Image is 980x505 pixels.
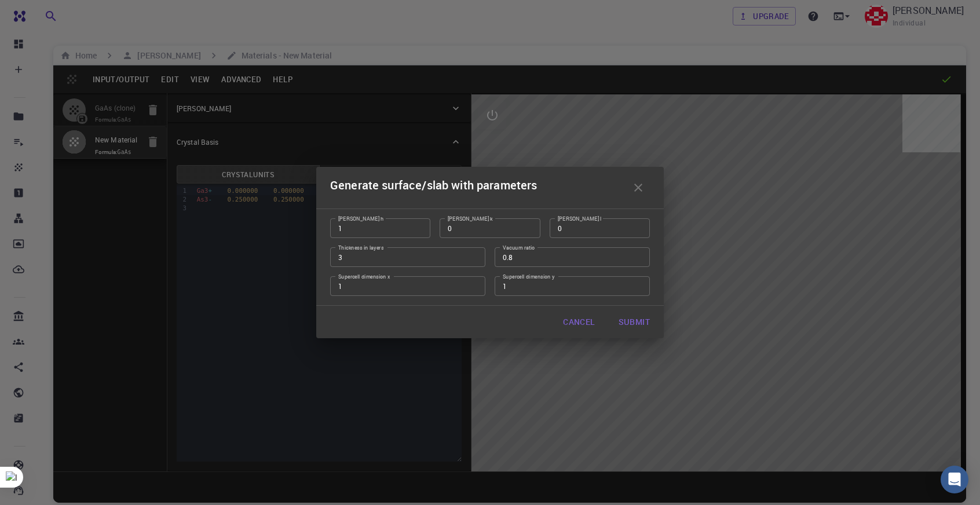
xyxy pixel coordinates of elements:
h6: Generate surface/slab with parameters [330,176,537,199]
button: Submit [609,310,659,334]
div: Open Intercom Messenger [941,466,968,493]
button: Cancel [554,310,604,334]
label: [PERSON_NAME] l [558,215,602,222]
span: Support [23,8,65,19]
label: Supercell dimension y [503,273,555,280]
label: [PERSON_NAME] k [448,215,493,222]
label: Vacuum ratio [503,244,535,251]
label: Thickness in layers [338,244,383,251]
label: [PERSON_NAME] h [338,215,384,222]
label: Supercell dimension x [338,273,390,280]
